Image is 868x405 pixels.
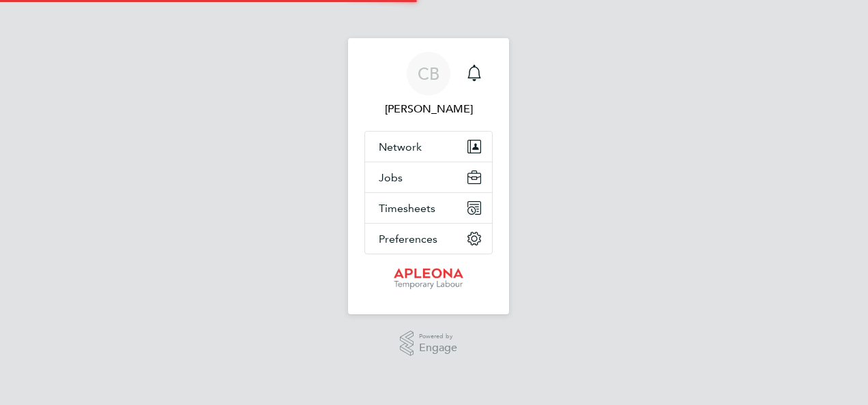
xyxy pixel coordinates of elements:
span: Christopher Bunch [364,101,493,117]
span: CB [418,65,439,82]
a: Powered byEngage [400,331,458,357]
span: Preferences [379,232,437,245]
span: Network [379,140,422,153]
span: Powered by [419,331,457,342]
nav: Main navigation [348,38,509,314]
button: Jobs [365,162,492,192]
a: Go to home page [364,268,493,290]
span: Jobs [379,171,403,184]
span: Engage [419,342,457,354]
button: Network [365,132,492,162]
button: Timesheets [365,193,492,223]
span: Timesheets [379,202,435,215]
img: apleona-logo-retina.png [394,268,463,290]
a: CB[PERSON_NAME] [364,52,493,117]
button: Preferences [365,224,492,254]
